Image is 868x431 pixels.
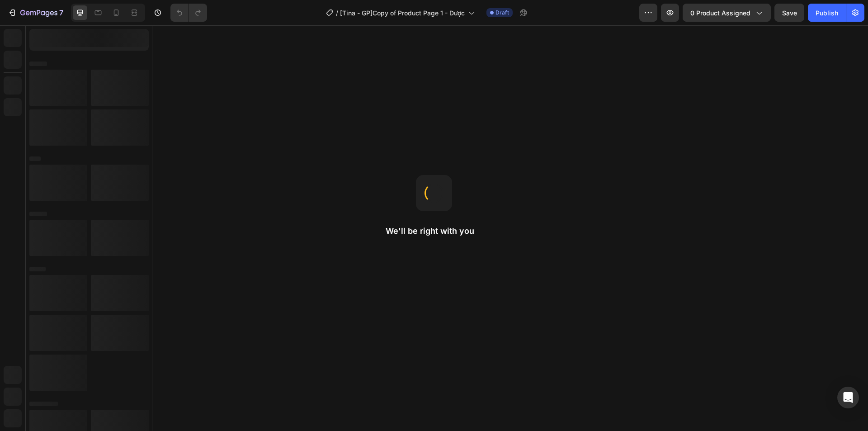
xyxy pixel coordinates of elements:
button: Save [774,4,804,22]
h2: We'll be right with you [386,226,482,237]
button: 7 [4,4,67,22]
button: Publish [808,4,846,22]
p: 7 [59,7,63,18]
span: Save [782,9,797,17]
button: 0 product assigned [683,4,771,22]
div: Undo/Redo [170,4,207,22]
span: 0 product assigned [690,8,750,18]
span: [Tina - GP]Copy of Product Page 1 - Dược [340,8,465,18]
div: Open Intercom Messenger [837,387,859,408]
div: Publish [816,8,838,18]
span: / [336,8,338,18]
span: Draft [495,9,509,17]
